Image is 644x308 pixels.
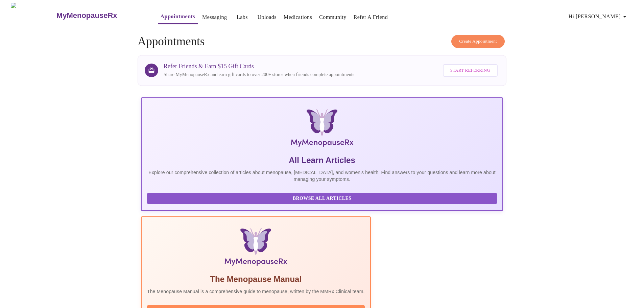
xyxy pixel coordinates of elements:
button: Create Appointment [451,35,505,48]
img: MyMenopauseRx Logo [11,3,55,28]
p: The Menopause Manual is a comprehensive guide to menopause, written by the MMRx Clinical team. [147,288,365,295]
button: Labs [231,10,253,24]
a: Messaging [202,13,227,22]
h3: MyMenopauseRx [56,11,117,20]
a: MyMenopauseRx [55,4,144,27]
h3: Refer Friends & Earn $15 Gift Cards [164,63,354,70]
button: Medications [281,10,315,24]
h5: The Menopause Manual [147,274,365,285]
button: Appointments [158,10,198,24]
p: Share MyMenopauseRx and earn gift cards to over 200+ stores when friends complete appointments [164,71,354,78]
span: Browse All Articles [154,194,490,203]
a: Refer a Friend [354,13,388,22]
a: Medications [284,13,312,22]
button: Start Referring [443,64,498,77]
button: Hi [PERSON_NAME] [566,10,631,23]
h4: Appointments [138,35,506,48]
button: Browse All Articles [147,193,497,205]
p: Explore our comprehensive collection of articles about menopause, [MEDICAL_DATA], and women's hea... [147,169,497,183]
span: Create Appointment [459,38,497,45]
a: Appointments [161,12,195,21]
a: Community [319,13,347,22]
h5: All Learn Articles [147,155,497,166]
img: Menopause Manual [182,228,330,268]
span: Start Referring [450,67,490,74]
button: Community [316,10,349,24]
button: Uploads [255,10,279,24]
a: Browse All Articles [147,195,499,201]
a: Labs [237,13,248,22]
button: Messaging [199,10,230,24]
button: Refer a Friend [351,10,391,24]
a: Start Referring [441,61,499,80]
a: Uploads [257,13,277,22]
span: Hi [PERSON_NAME] [569,12,629,21]
img: MyMenopauseRx Logo [201,109,443,149]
